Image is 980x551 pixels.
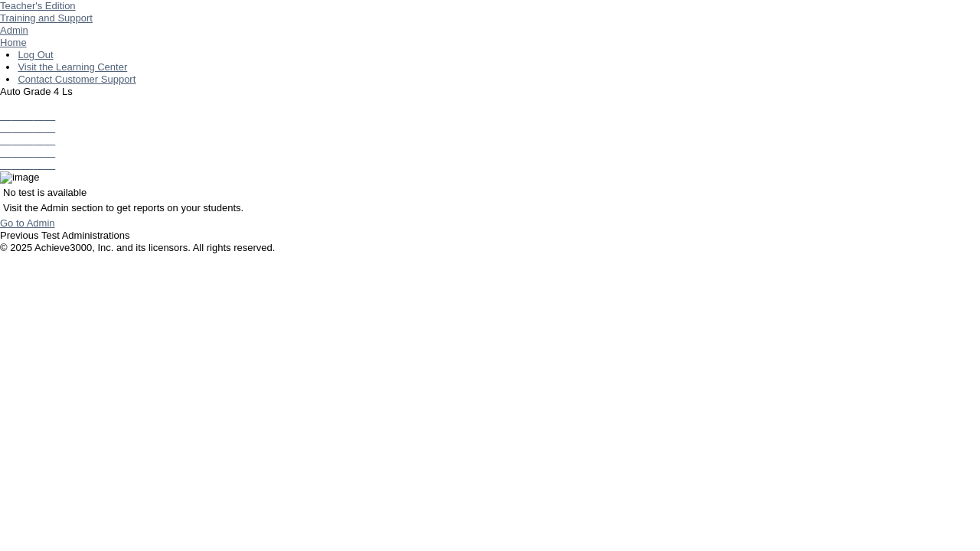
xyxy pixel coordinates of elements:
img: teacher_arrow_small.png [93,12,99,17]
a: Contact Customer Support [18,73,136,85]
a: Visit the Learning Center [18,61,127,73]
p: No test is available [3,187,977,199]
p: Visit the Admin section to get reports on your students. [3,202,977,214]
a: Log Out [18,49,53,60]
